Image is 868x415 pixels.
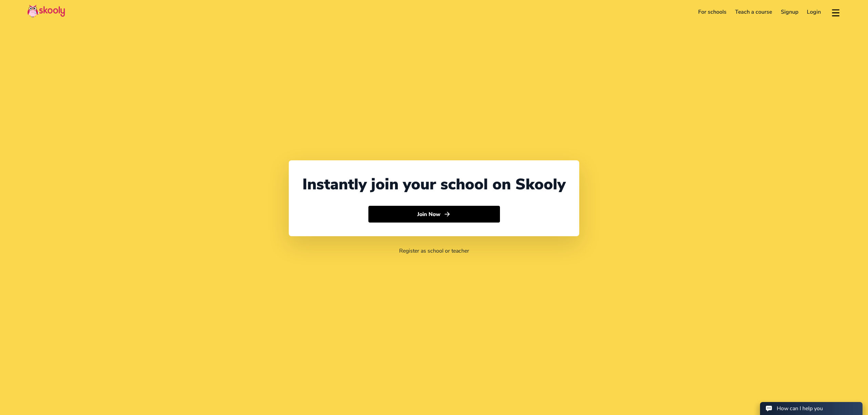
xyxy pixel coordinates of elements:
a: For schools [694,6,731,17]
div: Instantly join your school on Skooly [302,174,566,195]
ion-icon: arrow forward outline [444,211,451,218]
a: Teach a course [731,6,776,17]
a: Login [803,6,826,17]
button: menu outline [831,6,841,18]
button: Join Nowarrow forward outline [368,206,500,223]
a: Register as school or teacher [399,247,469,255]
a: Signup [776,6,803,17]
img: Skooly [27,4,65,18]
